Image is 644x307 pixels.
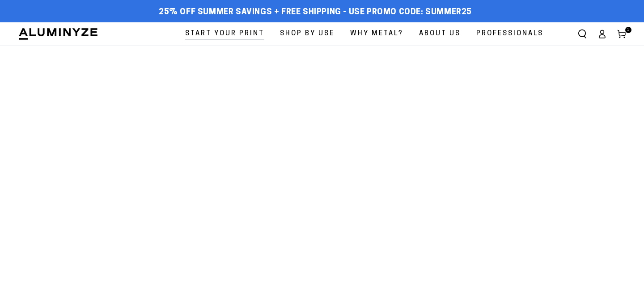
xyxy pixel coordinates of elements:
a: Professionals [470,22,550,45]
a: Shop By Use [273,22,341,45]
span: 25% off Summer Savings + Free Shipping - Use Promo Code: SUMMER25 [159,8,472,17]
span: About Us [419,28,461,40]
span: Professionals [476,28,543,40]
span: Shop By Use [280,28,335,40]
a: Start Your Print [178,22,271,45]
img: Aluminyze [18,27,98,41]
span: Start Your Print [185,28,264,40]
a: About Us [412,22,467,45]
a: Why Metal? [343,22,410,45]
summary: Search our site [572,24,592,44]
span: Why Metal? [350,28,403,40]
span: 1 [627,27,630,33]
